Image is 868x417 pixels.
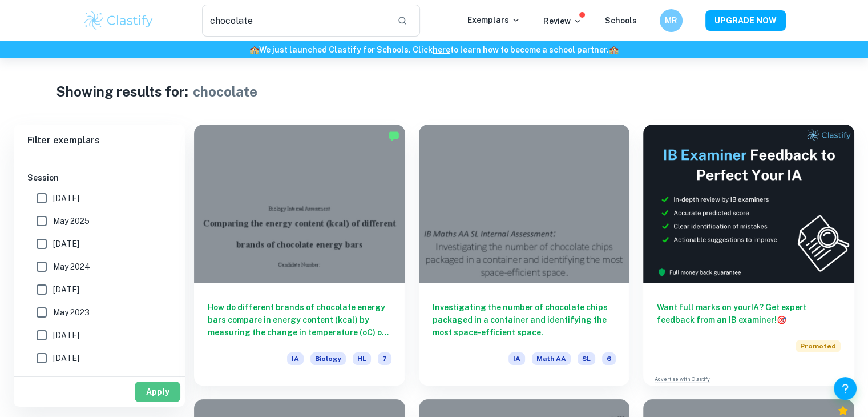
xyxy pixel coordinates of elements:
span: 🎯 [777,315,786,324]
input: Search for any exemplars... [202,5,389,37]
h1: Showing results for: [56,81,188,102]
h6: Want full marks on your IA ? Get expert feedback from an IB examiner! [657,301,841,326]
span: 🏫 [249,45,259,54]
h6: We just launched Clastify for Schools. Click to learn how to become a school partner. [2,43,866,56]
span: May 2025 [53,215,90,227]
p: Review [543,15,582,27]
img: Marked [388,130,399,142]
h6: MR [664,14,677,27]
button: Help and Feedback [834,377,857,400]
p: Exemplars [467,14,520,26]
span: [DATE] [53,352,79,364]
img: Clastify logo [83,9,155,32]
a: Advertise with Clastify [655,375,710,383]
span: 6 [602,352,616,365]
a: Schools [605,16,637,25]
span: [DATE] [53,329,79,342]
a: here [433,45,450,54]
h6: Investigating the number of chocolate chips packaged in a container and identifying the most spac... [433,301,616,339]
span: SL [578,352,595,365]
h6: Session [27,171,171,184]
span: [DATE] [53,192,79,205]
h6: How do different brands of chocolate energy bars compare in energy content (kcal) by measuring th... [208,301,391,339]
a: How do different brands of chocolate energy bars compare in energy content (kcal) by measuring th... [194,125,405,386]
span: [DATE] [53,283,79,296]
span: IA [287,352,304,365]
h1: chocolate [193,81,257,102]
span: IA [508,352,525,365]
span: May 2024 [53,260,90,273]
button: UPGRADE NOW [705,10,786,31]
a: Want full marks on yourIA? Get expert feedback from an IB examiner!PromotedAdvertise with Clastify [643,125,854,386]
span: Promoted [796,340,841,352]
img: Thumbnail [643,125,854,283]
span: 7 [378,352,391,365]
div: Premium [837,405,849,416]
span: 🏫 [609,45,619,54]
button: MR [660,9,683,32]
button: Apply [135,382,180,402]
a: Investigating the number of chocolate chips packaged in a container and identifying the most spac... [419,125,630,386]
h6: Filter exemplars [14,125,185,157]
span: [DATE] [53,238,79,250]
span: Math AA [532,352,571,365]
span: HL [353,352,371,365]
span: Biology [310,352,346,365]
span: May 2023 [53,306,90,319]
